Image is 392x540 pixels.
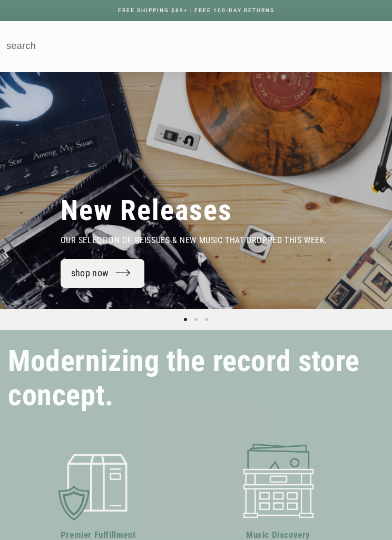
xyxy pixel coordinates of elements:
a: shop now [61,259,145,288]
input: search [1,33,363,59]
h2: Modernizing the record store concept. [8,344,384,413]
a: FREE SHIPPING $89+ | FREE 100-DAY RETURNS [107,7,285,13]
button: Load slide 3 of 3 [201,314,212,325]
button: Load slide 1 of 3 [180,314,191,325]
h2: New Releases [61,193,232,228]
button: Load slide 2 of 3 [191,314,201,325]
span: our selection of reissues & new music that dropped this week. [61,235,328,245]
